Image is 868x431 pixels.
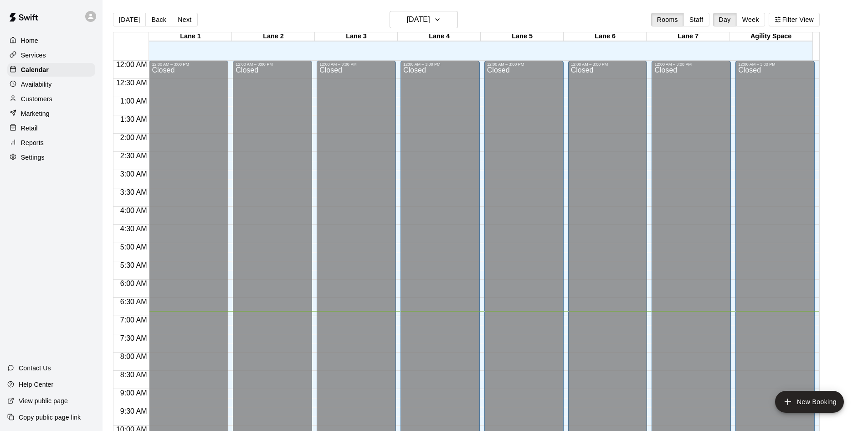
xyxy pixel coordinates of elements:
div: Agility Space [729,32,812,41]
p: Customers [21,94,52,104]
button: Day [713,13,737,26]
span: 6:30 AM [118,298,149,306]
span: 3:30 AM [118,188,149,196]
a: Reports [7,136,95,150]
button: Filter View [769,13,820,26]
p: Retail [21,124,38,133]
div: 12:00 AM – 3:00 PM [319,62,393,67]
div: Lane 7 [647,32,729,41]
div: 12:00 AM – 3:00 PM [487,62,561,67]
div: Lane 2 [232,32,315,41]
a: Customers [7,92,95,106]
a: Services [7,48,95,62]
div: 12:00 AM – 3:00 PM [738,62,812,67]
p: Calendar [21,65,49,74]
button: Back [145,13,172,26]
span: 12:00 AM [114,61,149,68]
p: Marketing [21,109,50,118]
a: Availability [7,78,95,91]
p: Help Center [19,380,53,389]
p: View public page [19,396,68,405]
span: 3:00 AM [118,170,149,178]
div: Lane 6 [564,32,647,41]
p: Home [21,36,38,45]
span: 1:00 AM [118,97,149,105]
p: Services [21,51,46,60]
div: 12:00 AM – 3:00 PM [236,62,309,67]
span: 4:30 AM [118,225,149,233]
span: 5:30 AM [118,261,149,269]
div: 12:00 AM – 3:00 PM [152,62,226,67]
button: Rooms [651,13,684,26]
h6: [DATE] [407,13,430,26]
div: Lane 1 [149,32,232,41]
button: [DATE] [113,13,146,26]
span: 2:00 AM [118,134,149,141]
a: Home [7,34,95,47]
span: 2:30 AM [118,152,149,160]
p: Settings [21,153,45,162]
div: 12:00 AM – 3:00 PM [571,62,645,67]
a: Settings [7,151,95,164]
a: Calendar [7,63,95,77]
a: Marketing [7,107,95,120]
button: [DATE] [390,11,458,28]
button: add [775,391,844,413]
p: Availability [21,80,52,89]
div: Lane 5 [481,32,564,41]
span: 1:30 AM [118,115,149,123]
span: 8:30 AM [118,371,149,379]
span: 7:30 AM [118,334,149,342]
button: Week [736,13,765,26]
div: Lane 4 [398,32,481,41]
span: 4:00 AM [118,207,149,214]
a: Retail [7,121,95,135]
span: 8:00 AM [118,353,149,360]
span: 7:00 AM [118,316,149,324]
span: 5:00 AM [118,243,149,251]
p: Contact Us [19,363,51,373]
span: 6:00 AM [118,280,149,287]
div: Lane 3 [315,32,398,41]
span: 9:30 AM [118,407,149,415]
button: Next [172,13,197,26]
div: 12:00 AM – 3:00 PM [403,62,477,67]
p: Copy public page link [19,413,81,422]
button: Staff [683,13,709,26]
div: 12:00 AM – 3:00 PM [654,62,728,67]
span: 12:30 AM [114,79,149,87]
span: 9:00 AM [118,389,149,397]
p: Reports [21,138,44,147]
